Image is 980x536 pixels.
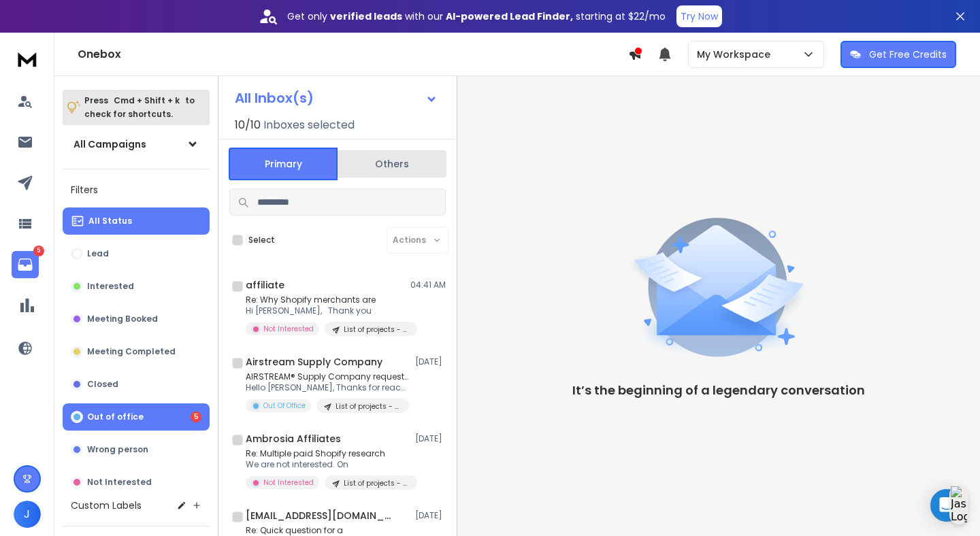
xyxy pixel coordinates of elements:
[87,477,152,488] p: Not Interested
[246,509,395,522] h1: [EMAIL_ADDRESS][DOMAIN_NAME]
[263,117,355,133] h3: Inboxes selected
[246,371,409,382] p: AIRSTREAM® Supply Company request received
[12,251,39,278] a: 5
[63,240,210,267] button: Lead
[71,499,142,512] h3: Custom Labels
[63,131,210,158] button: All Campaigns
[344,478,409,488] p: List of projects - 2nd email link
[338,149,446,179] button: Others
[410,280,446,290] p: 04:41 AM
[14,501,41,528] button: J
[246,278,284,292] h1: affiliate
[87,281,134,292] p: Interested
[246,305,409,316] p: Hi [PERSON_NAME], Thank you
[87,379,118,390] p: Closed
[681,10,718,23] p: Try Now
[229,148,338,180] button: Primary
[73,137,146,151] h1: All Campaigns
[87,412,144,422] p: Out of office
[78,46,628,63] h1: Onebox
[246,459,409,470] p: We are not interested. On
[572,381,865,400] p: It’s the beginning of a legendary conversation
[63,371,210,398] button: Closed
[63,338,210,365] button: Meeting Completed
[415,356,446,367] p: [DATE]
[344,324,409,335] p: List of projects - 2nd email link
[263,478,314,488] p: Not Interested
[869,48,947,61] p: Get Free Credits
[246,382,409,393] p: Hello [PERSON_NAME], Thanks for reaching
[248,235,275,246] label: Select
[63,273,210,300] button: Interested
[246,295,409,305] p: Re: Why Shopify merchants are
[235,91,314,105] h1: All Inbox(s)
[84,94,195,121] p: Press to check for shortcuts.
[63,436,210,463] button: Wrong person
[112,93,182,108] span: Cmd + Shift + k
[191,412,201,422] div: 5
[287,10,666,23] p: Get only with our starting at $22/mo
[676,5,722,27] button: Try Now
[697,48,776,61] p: My Workspace
[224,84,448,112] button: All Inbox(s)
[415,510,446,521] p: [DATE]
[87,444,148,455] p: Wrong person
[63,180,210,199] h3: Filters
[263,401,306,411] p: Out Of Office
[263,324,314,334] p: Not Interested
[246,432,341,446] h1: Ambrosia Affiliates
[87,314,158,324] p: Meeting Booked
[246,355,382,369] h1: Airstream Supply Company
[336,401,401,412] p: List of projects - 2nd email link
[33,246,44,256] p: 5
[930,489,963,522] div: Open Intercom Messenger
[63,403,210,431] button: Out of office5
[88,216,132,227] p: All Status
[63,305,210,333] button: Meeting Booked
[14,46,41,71] img: logo
[446,10,573,23] strong: AI-powered Lead Finder,
[840,41,956,68] button: Get Free Credits
[246,525,409,536] p: Re: Quick question for a
[246,448,409,459] p: Re: Multiple paid Shopify research
[63,207,210,235] button: All Status
[235,117,261,133] span: 10 / 10
[415,433,446,444] p: [DATE]
[87,248,109,259] p: Lead
[330,10,402,23] strong: verified leads
[63,469,210,496] button: Not Interested
[87,346,176,357] p: Meeting Completed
